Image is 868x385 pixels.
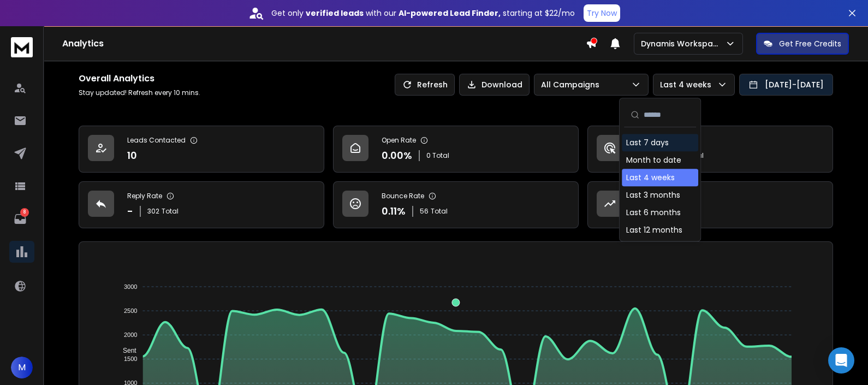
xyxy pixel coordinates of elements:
span: 302 [147,207,159,216]
div: Month to date [626,155,681,165]
h1: Overall Analytics [79,72,200,85]
p: Reply Rate [127,192,162,200]
button: M [11,357,33,378]
p: 10 [127,148,137,163]
span: Total [162,207,179,216]
a: Click Rate0.00%0 Total [587,126,833,173]
img: logo [11,37,33,57]
strong: AI-powered Lead Finder, [399,8,501,19]
p: Last 4 weeks [660,79,716,90]
p: - [127,204,133,219]
p: 8 [20,208,29,217]
button: Try Now [584,4,620,22]
h1: Analytics [62,37,586,50]
p: Leads Contacted [127,136,186,145]
tspan: 1500 [124,356,137,362]
p: 0.11 % [382,204,406,219]
tspan: 3000 [124,283,137,290]
p: Get only with our starting at $22/mo [271,8,575,19]
p: Dynamis Workspace [641,38,725,49]
p: Refresh [417,79,448,90]
button: Refresh [395,74,455,96]
p: Try Now [587,8,617,19]
tspan: 2500 [124,307,137,314]
strong: verified leads [306,8,364,19]
button: [DATE]-[DATE] [739,74,833,96]
div: Open Intercom Messenger [828,347,854,374]
button: Download [459,74,530,96]
button: Get Free Credits [756,33,849,55]
p: Bounce Rate [382,192,424,200]
a: Leads Contacted10 [79,126,324,173]
a: Opportunities0$0 [587,181,833,228]
p: Stay updated! Refresh every 10 mins. [79,88,200,97]
a: Reply Rate-302Total [79,181,324,228]
p: All Campaigns [541,79,604,90]
span: 56 [420,207,429,216]
span: Total [431,207,448,216]
p: 0 Total [426,151,449,160]
a: Open Rate0.00%0 Total [333,126,579,173]
div: Last 4 weeks [626,172,675,183]
tspan: 2000 [124,331,137,338]
div: Last 3 months [626,189,680,200]
span: Sent [115,347,136,354]
div: Last 12 months [626,224,682,235]
div: Last 6 months [626,207,681,218]
p: Download [481,79,522,90]
p: Get Free Credits [779,38,841,49]
p: Open Rate [382,136,416,145]
div: Last 7 days [626,137,669,148]
p: 0.00 % [382,148,412,163]
a: Bounce Rate0.11%56Total [333,181,579,228]
a: 8 [9,208,31,230]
